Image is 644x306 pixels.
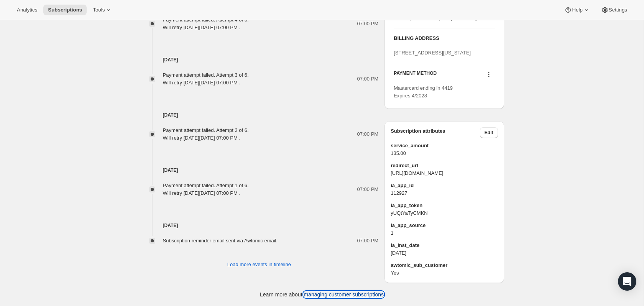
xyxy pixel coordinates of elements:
[140,222,379,229] h4: [DATE]
[394,35,495,42] h3: BILLING ADDRESS
[480,127,498,138] button: Edit
[609,7,627,13] span: Settings
[48,7,82,13] span: Subscriptions
[357,237,379,245] span: 07:00 PM
[357,186,379,193] span: 07:00 PM
[391,249,498,257] span: [DATE]
[391,262,498,269] span: awtomic_sub_customer
[17,7,37,13] span: Analytics
[391,229,498,237] span: 1
[618,272,636,291] div: Open Intercom Messenger
[357,20,379,28] span: 07:00 PM
[485,130,493,136] span: Edit
[357,130,379,138] span: 07:00 PM
[391,222,498,229] span: ia_app_source
[163,182,249,197] div: Payment attempt failed. Attempt 1 of 6. Will retry [DATE][DATE] 07:00 PM .
[304,291,384,298] a: managing customer subscriptions
[391,202,498,209] span: ia_app_token
[163,16,249,31] div: Payment attempt failed. Attempt 4 of 6. Will retry [DATE][DATE] 07:00 PM .
[391,242,498,249] span: ia_inst_date
[12,5,42,15] button: Analytics
[394,85,453,99] span: Mastercard ending in 4419 Expires 4/2028
[391,127,480,138] h3: Subscription attributes
[391,150,498,157] span: 135.00
[223,258,296,271] button: Load more events in timeline
[391,189,498,197] span: 112927
[391,209,498,217] span: yUQtYaTyCMKN
[163,238,278,243] span: Subscription reminder email sent via Awtomic email.
[391,169,498,177] span: [URL][DOMAIN_NAME]
[260,291,384,298] p: Learn more about
[572,7,582,13] span: Help
[163,71,249,87] div: Payment attempt failed. Attempt 3 of 6. Will retry [DATE][DATE] 07:00 PM .
[391,142,498,150] span: service_amount
[227,261,291,268] span: Load more events in timeline
[43,5,87,15] button: Subscriptions
[394,50,471,56] span: [STREET_ADDRESS][US_STATE]
[357,75,379,83] span: 07:00 PM
[560,5,595,15] button: Help
[391,269,498,277] span: Yes
[93,7,105,13] span: Tools
[391,162,498,169] span: redirect_url
[88,5,117,15] button: Tools
[140,111,379,119] h4: [DATE]
[163,127,249,142] div: Payment attempt failed. Attempt 2 of 6. Will retry [DATE][DATE] 07:00 PM .
[140,166,379,174] h4: [DATE]
[140,56,379,64] h4: [DATE]
[391,182,498,189] span: ia_app_id
[596,5,632,15] button: Settings
[394,70,437,81] h3: PAYMENT METHOD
